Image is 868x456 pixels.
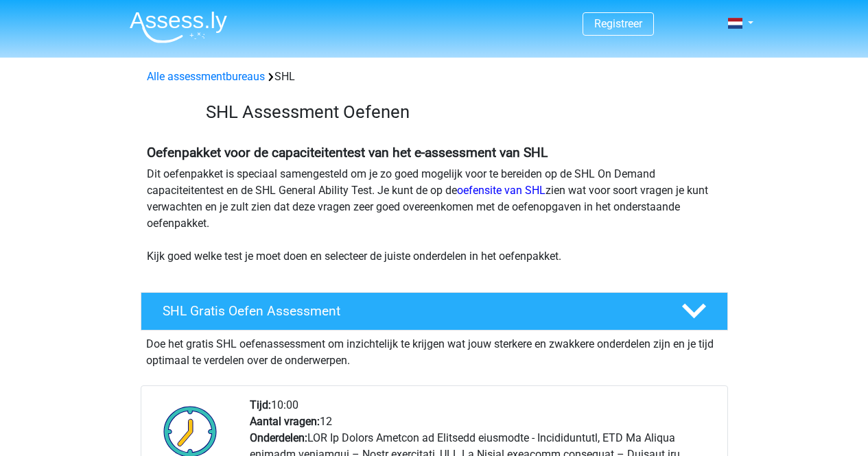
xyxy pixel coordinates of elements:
b: Aantal vragen: [250,415,320,428]
div: Doe het gratis SHL oefenassessment om inzichtelijk te krijgen wat jouw sterkere en zwakkere onder... [141,331,728,369]
h3: SHL Assessment Oefenen [206,101,717,123]
a: SHL Gratis Oefen Assessment [135,292,734,331]
b: Oefenpakket voor de capaciteitentest van het e-assessment van SHL [147,145,548,160]
a: Registreer [594,17,642,30]
p: Dit oefenpakket is speciaal samengesteld om je zo goed mogelijk voor te bereiden op de SHL On Dem... [147,166,722,265]
b: Onderdelen: [250,431,307,444]
a: oefensite van SHL [457,184,546,197]
div: SHL [141,69,727,85]
a: Alle assessmentbureaus [147,70,265,83]
h4: SHL Gratis Oefen Assessment [163,303,659,319]
img: Assessly [130,11,227,43]
b: Tijd: [250,398,271,411]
